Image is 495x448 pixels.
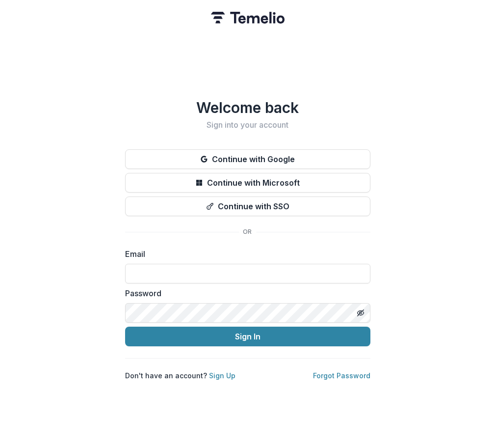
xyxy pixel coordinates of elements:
[125,327,370,346] button: Sign In
[209,371,235,380] a: Sign Up
[211,12,285,24] img: Temelio
[313,371,370,380] a: Forgot Password
[125,120,370,130] h2: Sign into your account
[125,248,365,260] label: Email
[125,196,370,216] button: Continue with SSO
[125,173,370,193] button: Continue with Microsoft
[125,370,235,381] p: Don't have an account?
[125,149,370,169] button: Continue with Google
[353,305,368,321] button: Toggle password visibility
[125,287,365,299] label: Password
[125,99,370,116] h1: Welcome back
